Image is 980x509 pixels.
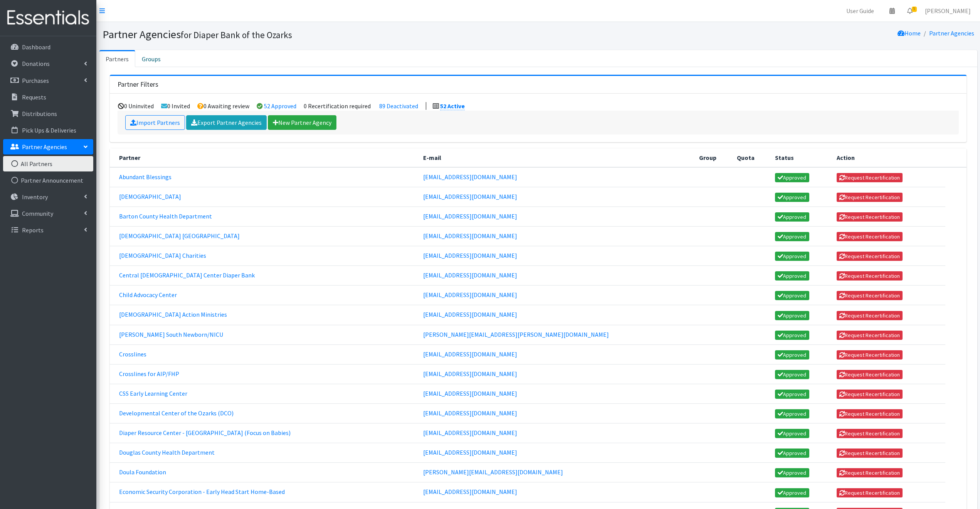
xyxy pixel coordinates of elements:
[3,73,93,88] a: Purchases
[901,3,919,18] a: 5
[119,252,206,259] a: [DEMOGRAPHIC_DATA] Charities
[135,50,167,67] a: Groups
[837,212,903,222] button: Request Recertification
[423,370,517,378] a: [EMAIL_ADDRESS][DOMAIN_NAME]
[119,331,223,338] a: [PERSON_NAME] South Newborn/NICU
[775,468,809,477] a: Approved
[186,115,267,130] a: Export Partner Agencies
[423,488,517,496] a: [EMAIL_ADDRESS][DOMAIN_NAME]
[22,143,67,151] p: Partner Agencies
[3,139,93,155] a: Partner Agencies
[775,449,809,458] a: Approved
[837,468,903,477] button: Request Recertification
[775,331,809,340] a: Approved
[119,488,285,496] a: Economic Security Corporation - Early Head Start Home-Based
[22,210,53,217] p: Community
[22,226,44,234] p: Reports
[775,291,809,300] a: Approved
[119,193,181,200] a: [DEMOGRAPHIC_DATA]
[22,60,50,67] p: Donations
[3,5,93,31] img: HumanEssentials
[197,102,249,110] li: 0 Awaiting review
[3,222,93,238] a: Reports
[181,29,292,40] small: for Diaper Bank of the Ozarks
[440,102,465,110] a: 52 Active
[775,409,809,418] a: Approved
[837,331,903,340] button: Request Recertification
[775,193,809,202] a: Approved
[837,488,903,497] button: Request Recertification
[423,331,609,338] a: [PERSON_NAME][EMAIL_ADDRESS][PERSON_NAME][DOMAIN_NAME]
[423,409,517,417] a: [EMAIL_ADDRESS][DOMAIN_NAME]
[118,102,154,110] li: 0 Uninvited
[3,173,93,188] a: Partner Announcement
[837,390,903,399] button: Request Recertification
[837,173,903,182] button: Request Recertification
[770,148,832,167] th: Status
[379,102,418,110] a: 89 Deactivated
[837,311,903,320] button: Request Recertification
[119,449,215,456] a: Douglas County Health Department
[3,106,93,121] a: Distributions
[898,29,921,37] a: Home
[3,156,93,171] a: All Partners
[119,350,146,358] a: Crosslines
[837,350,903,359] button: Request Recertification
[119,429,291,437] a: Diaper Resource Center - [GEOGRAPHIC_DATA] (Focus on Babies)
[161,102,190,110] li: 0 Invited
[22,193,48,201] p: Inventory
[268,115,336,130] a: New Partner Agency
[119,370,179,378] a: Crosslines for AIP/FHP
[22,110,57,118] p: Distributions
[837,409,903,418] button: Request Recertification
[119,232,240,240] a: [DEMOGRAPHIC_DATA] [GEOGRAPHIC_DATA]
[119,390,187,397] a: CSS Early Learning Center
[423,173,517,181] a: [EMAIL_ADDRESS][DOMAIN_NAME]
[775,271,809,281] a: Approved
[103,28,536,41] h1: Partner Agencies
[837,370,903,379] button: Request Recertification
[694,148,732,167] th: Group
[423,193,517,200] a: [EMAIL_ADDRESS][DOMAIN_NAME]
[423,449,517,456] a: [EMAIL_ADDRESS][DOMAIN_NAME]
[775,429,809,438] a: Approved
[3,89,93,105] a: Requests
[119,271,255,279] a: Central [DEMOGRAPHIC_DATA] Center Diaper Bank
[304,102,371,110] li: 0 Recertification required
[3,56,93,71] a: Donations
[264,102,296,110] a: 52 Approved
[423,252,517,259] a: [EMAIL_ADDRESS][DOMAIN_NAME]
[775,390,809,399] a: Approved
[118,81,158,89] h3: Partner Filters
[3,206,93,221] a: Community
[929,29,974,37] a: Partner Agencies
[775,173,809,182] a: Approved
[110,148,419,167] th: Partner
[22,43,50,51] p: Dashboard
[837,429,903,438] button: Request Recertification
[423,212,517,220] a: [EMAIL_ADDRESS][DOMAIN_NAME]
[837,291,903,300] button: Request Recertification
[837,271,903,281] button: Request Recertification
[837,232,903,241] button: Request Recertification
[423,350,517,358] a: [EMAIL_ADDRESS][DOMAIN_NAME]
[832,148,945,167] th: Action
[837,193,903,202] button: Request Recertification
[732,148,770,167] th: Quota
[3,189,93,205] a: Inventory
[119,409,234,417] a: Developmental Center of the Ozarks (DCO)
[22,126,76,134] p: Pick Ups & Deliveries
[22,77,49,84] p: Purchases
[3,39,93,55] a: Dashboard
[775,232,809,241] a: Approved
[837,252,903,261] button: Request Recertification
[125,115,185,130] a: Import Partners
[119,311,227,318] a: [DEMOGRAPHIC_DATA] Action Ministries
[423,271,517,279] a: [EMAIL_ADDRESS][DOMAIN_NAME]
[119,291,177,299] a: Child Advocacy Center
[423,468,563,476] a: [PERSON_NAME][EMAIL_ADDRESS][DOMAIN_NAME]
[775,252,809,261] a: Approved
[3,123,93,138] a: Pick Ups & Deliveries
[423,232,517,240] a: [EMAIL_ADDRESS][DOMAIN_NAME]
[423,291,517,299] a: [EMAIL_ADDRESS][DOMAIN_NAME]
